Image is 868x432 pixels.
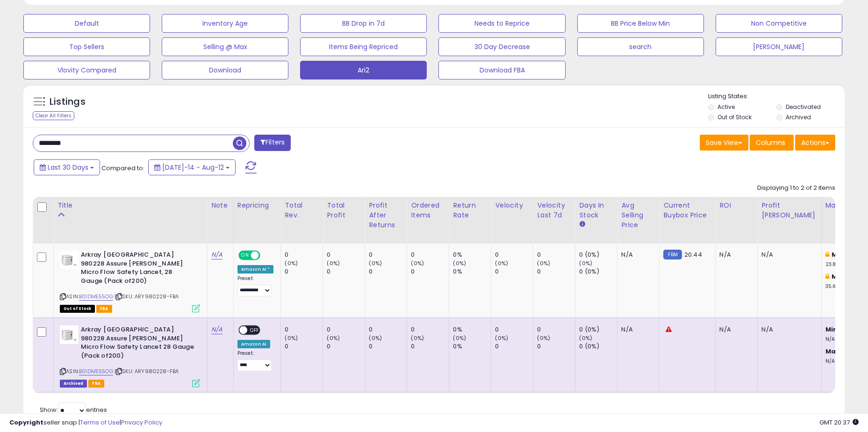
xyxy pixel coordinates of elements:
button: Selling @ Max [162,37,288,56]
a: Privacy Policy [121,418,162,427]
label: Deactivated [786,103,821,111]
button: Inventory Age [162,14,288,33]
div: 0 [495,267,533,276]
small: (0%) [453,334,466,342]
div: Profit [PERSON_NAME] [761,201,817,220]
span: | SKU: ARY980228-FBA [115,367,179,375]
div: 0 [285,325,323,334]
button: Columns [750,135,794,151]
div: Preset: [237,350,274,371]
div: 0 (0%) [579,325,617,334]
label: Archived [786,113,811,121]
a: Terms of Use [80,418,120,427]
label: Out of Stock [717,113,752,121]
small: (0%) [411,334,424,342]
div: Avg Selling Price [621,201,655,230]
div: 0 [537,325,575,334]
label: Active [717,103,735,111]
button: Save View [700,135,748,151]
small: (0%) [285,334,298,342]
small: (0%) [369,334,382,342]
div: N/A [761,251,814,259]
div: 0% [453,267,491,276]
small: (0%) [537,334,550,342]
div: ROI [719,201,753,210]
button: [DATE]-14 - Aug-12 [148,159,236,175]
b: Max: [825,347,842,356]
button: Download FBA [438,61,565,79]
div: Note [211,201,230,210]
button: 30 Day Decrease [438,37,565,56]
h5: Listings [50,95,86,108]
b: Arkray [GEOGRAPHIC_DATA] 980228 Assure [PERSON_NAME] Micro Flow Safety Lancet, 28 Gauge (Pack of200) [81,251,194,288]
div: 0 (0%) [579,267,617,276]
button: Ari2 [300,61,427,79]
div: N/A [719,325,750,334]
div: Clear All Filters [33,111,74,120]
b: Min: [825,325,839,334]
span: 2025-09-12 20:37 GMT [819,418,859,427]
div: Title [57,201,203,210]
div: Days In Stock [579,201,613,220]
small: (0%) [579,334,592,342]
small: Days In Stock. [579,220,585,229]
div: Return Rate [453,201,487,220]
b: Arkray [GEOGRAPHIC_DATA] 980228 Assure [PERSON_NAME] Micro Flow Safety Lancet 28 Gauge (Pack of200) [81,325,194,362]
span: ON [239,252,251,259]
span: Columns [756,138,785,147]
small: (0%) [453,259,466,267]
p: Listing States: [708,92,845,101]
div: 0 [327,251,365,259]
button: Non Competitive [716,14,842,33]
span: | SKU: ARY980228-FBA [115,293,179,300]
div: Total Profit [327,201,361,220]
div: 0 (0%) [579,342,617,351]
div: Total Rev. [285,201,319,220]
div: 0 [411,267,449,276]
div: Profit After Returns [369,201,403,230]
small: (0%) [327,334,340,342]
img: 31HxJGzv7OL._SL40_.jpg [60,325,79,344]
small: (0%) [411,259,424,267]
span: [DATE]-14 - Aug-12 [162,163,224,172]
div: ASIN: [60,325,200,386]
span: OFF [259,252,274,259]
div: 0 [369,342,407,351]
div: 0 [537,342,575,351]
small: (0%) [327,259,340,267]
div: N/A [621,251,652,259]
button: Vlovity Compared [23,61,150,79]
div: 0 [327,325,365,334]
button: Needs to Reprice [438,14,565,33]
a: B01DME55OG [79,293,113,301]
div: Displaying 1 to 2 of 2 items [757,184,835,193]
button: [PERSON_NAME] [716,37,842,56]
span: Compared to: [101,164,144,173]
div: N/A [761,325,814,334]
small: (0%) [495,334,508,342]
div: 0 [495,325,533,334]
div: Repricing [237,201,277,210]
div: Amazon AI * [237,265,274,274]
button: Actions [795,135,835,151]
a: N/A [211,250,222,259]
div: 0 [369,251,407,259]
button: Filters [254,135,291,151]
div: 0 [369,325,407,334]
div: seller snap | | [9,418,162,427]
div: 0 [369,267,407,276]
div: 0% [453,342,491,351]
div: 0 [285,342,323,351]
div: Preset: [237,275,274,296]
div: 0 [495,342,533,351]
button: Default [23,14,150,33]
div: 0 [285,251,323,259]
small: (0%) [495,259,508,267]
small: (0%) [285,259,298,267]
a: N/A [211,325,222,334]
a: B01DME55OG [79,367,113,375]
div: 0 [537,251,575,259]
div: N/A [621,325,652,334]
small: (0%) [369,259,382,267]
div: 0 [495,251,533,259]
